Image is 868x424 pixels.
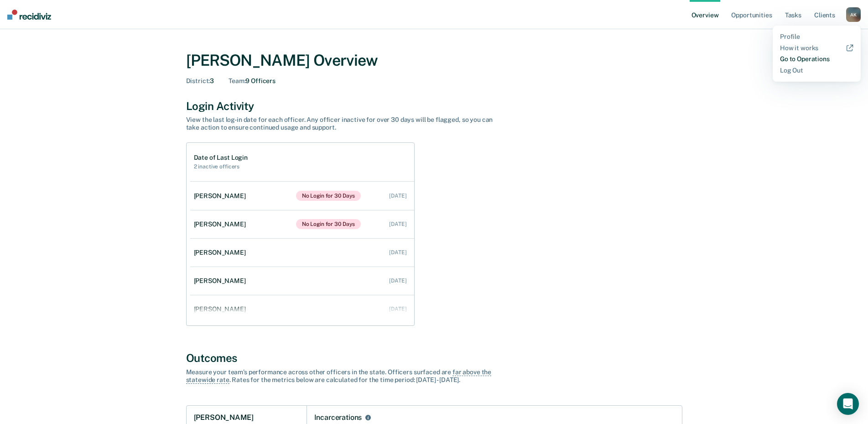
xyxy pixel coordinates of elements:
[190,240,414,266] a: [PERSON_NAME] [DATE]
[389,277,406,284] div: [DATE]
[780,67,853,74] a: Log Out
[296,219,361,229] span: No Login for 30 Days
[190,268,414,294] a: [PERSON_NAME] [DATE]
[364,413,373,422] button: Incarcerations
[837,393,859,415] div: Open Intercom Messenger
[314,413,362,422] div: Incarcerations
[194,154,248,162] h1: Date of Last Login
[186,351,682,365] div: Outcomes
[190,210,414,238] a: [PERSON_NAME]No Login for 30 Days [DATE]
[186,116,505,131] div: View the last log-in date for each officer. Any officer inactive for over 30 days will be flagged...
[194,413,254,422] h1: [PERSON_NAME]
[846,7,861,22] div: A K
[186,99,682,113] div: Login Activity
[186,368,492,384] span: far above the statewide rate
[296,191,361,201] span: No Login for 30 Days
[194,220,249,228] div: [PERSON_NAME]
[194,277,249,285] div: [PERSON_NAME]
[194,305,249,313] div: [PERSON_NAME]
[229,77,245,84] span: Team :
[186,368,505,384] div: Measure your team’s performance across other officer s in the state. Officer s surfaced are . Rat...
[190,296,414,322] a: [PERSON_NAME] [DATE]
[194,249,249,256] div: [PERSON_NAME]
[846,7,861,22] button: AK
[194,163,248,170] h2: 2 inactive officers
[780,33,853,41] a: Profile
[186,51,682,70] div: [PERSON_NAME] Overview
[190,182,414,210] a: [PERSON_NAME]No Login for 30 Days [DATE]
[194,192,249,200] div: [PERSON_NAME]
[780,55,853,63] a: Go to Operations
[389,193,406,199] div: [DATE]
[186,77,210,84] span: District :
[780,44,853,52] a: How it works
[229,77,275,85] div: 9 Officers
[389,306,406,312] div: [DATE]
[389,249,406,256] div: [DATE]
[389,221,406,227] div: [DATE]
[186,77,214,85] div: 3
[7,10,51,20] img: Recidiviz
